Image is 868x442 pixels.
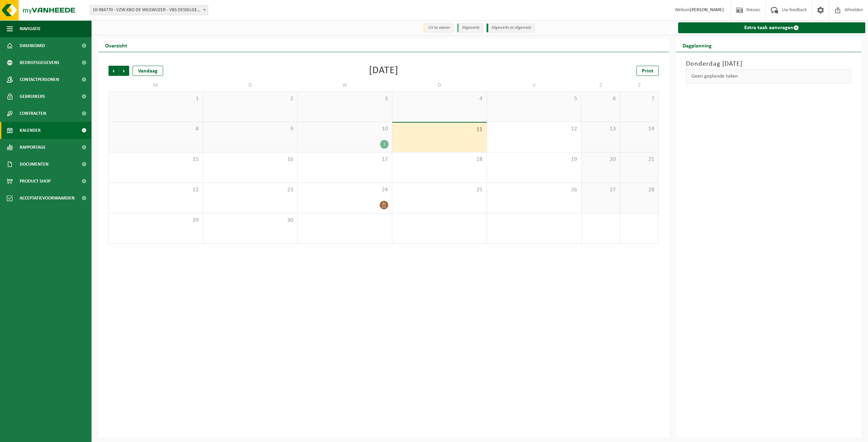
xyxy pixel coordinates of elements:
span: 2 [206,95,294,103]
span: 1 [112,95,199,103]
span: 27 [585,186,616,194]
span: Product Shop [20,173,51,190]
td: M [108,79,203,91]
span: 20 [585,156,616,163]
span: 19 [490,156,578,163]
span: 30 [206,217,294,224]
span: 16 [206,156,294,163]
td: V [487,79,581,91]
span: 26 [490,186,578,194]
span: 22 [112,186,199,194]
span: Contactpersonen [20,71,59,88]
span: 28 [624,186,655,194]
span: 8 [112,125,199,133]
span: 14 [624,125,655,133]
span: 21 [624,156,655,163]
span: Contracten [20,105,46,122]
span: Gebruikers [20,88,45,105]
li: Afgewerkt en afgemeld [487,23,535,33]
span: 23 [206,186,294,194]
div: [DATE] [369,66,398,76]
span: 7 [624,95,655,103]
td: D [392,79,487,91]
span: Navigatie [20,20,41,37]
span: 10-984770 - VZW KBO DE WEGWIJZER - VBS DESSELGEM - DESSELGEM [90,5,208,15]
a: Extra taak aanvragen [678,22,866,33]
span: Documenten [20,156,48,173]
span: 24 [301,186,389,194]
span: 25 [396,186,483,194]
span: 9 [206,125,294,133]
td: D [203,79,298,91]
li: Uit te voeren [423,23,454,33]
span: 12 [490,125,578,133]
span: Vorige [108,66,119,76]
span: Dashboard [20,37,45,54]
li: Afgewerkt [457,23,483,33]
td: Z [581,79,620,91]
span: Rapportage [20,139,46,156]
span: 18 [396,156,483,163]
h2: Dagplanning [676,39,718,52]
span: 29 [112,217,199,224]
a: Print [636,66,659,76]
span: 3 [301,95,389,103]
span: Acceptatievoorwaarden [20,190,75,207]
span: 13 [585,125,616,133]
strong: [PERSON_NAME] [690,7,724,13]
span: 10 [301,125,389,133]
td: W [298,79,392,91]
td: Z [620,79,659,91]
span: 17 [301,156,389,163]
h3: Donderdag [DATE] [686,59,851,69]
h2: Overzicht [98,39,134,52]
div: Geen geplande taken [686,69,851,83]
span: Bedrijfsgegevens [20,54,59,71]
span: Kalender [20,122,41,139]
span: Print [642,68,653,74]
span: 5 [490,95,578,103]
span: 4 [396,95,483,103]
div: 1 [380,140,389,149]
span: 6 [585,95,616,103]
div: Vandaag [133,66,163,76]
span: 11 [396,126,483,133]
span: Volgende [119,66,129,76]
span: 10-984770 - VZW KBO DE WEGWIJZER - VBS DESSELGEM - DESSELGEM [90,5,208,15]
span: 15 [112,156,199,163]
